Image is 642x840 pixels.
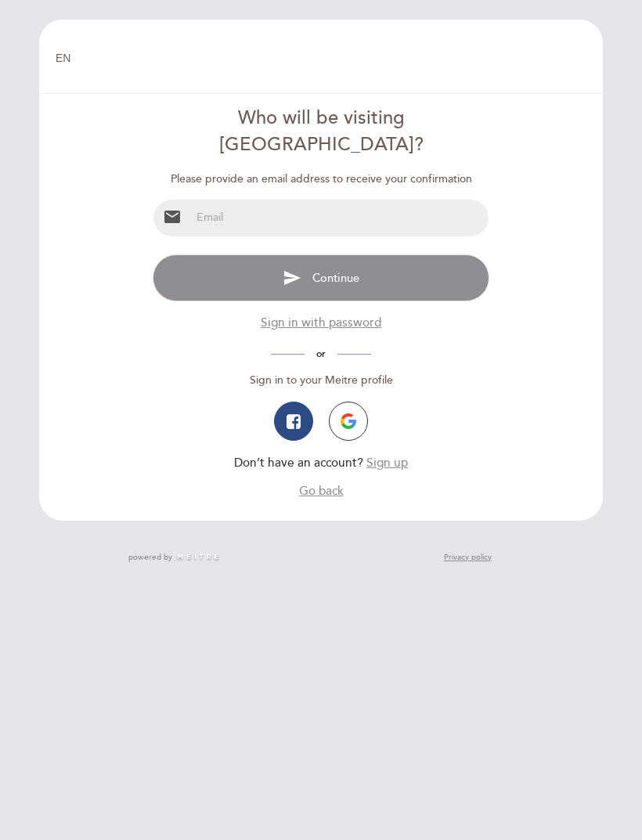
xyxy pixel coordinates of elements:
span: Continue [312,270,359,284]
img: icon-google.png [341,413,356,429]
div: Sign in to your Meitre profile [153,373,489,388]
span: powered by [128,552,172,563]
button: Sign up [366,455,408,472]
img: MEITRE [176,553,221,561]
a: Privacy policy [444,552,492,563]
div: Who will be visiting [GEOGRAPHIC_DATA]? [153,105,489,158]
button: Sign in with password [261,315,381,332]
button: Go back [299,483,344,500]
div: Please provide an email address to receive your confirmation [153,171,489,187]
i: email [163,207,182,226]
button: send Continue [153,254,489,301]
input: Email [191,200,488,236]
span: Don’t have an account? [234,456,363,470]
a: powered by [128,552,221,563]
i: send [283,269,301,287]
span: or [305,348,337,360]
